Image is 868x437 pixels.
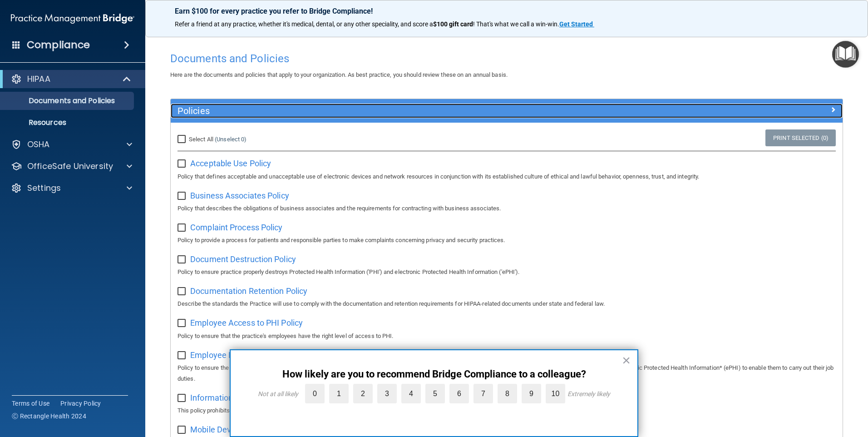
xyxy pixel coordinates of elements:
label: 8 [498,384,517,403]
p: Earn $100 for every practice you refer to Bridge Compliance! [175,7,838,15]
label: 0 [305,384,325,403]
div: Extremely likely [567,390,610,397]
label: 2 [353,384,373,403]
p: HIPAA [27,74,50,84]
span: ! That's what we call a win-win. [473,20,559,28]
span: Business Associates Policy [190,191,289,200]
span: Employee Education Policy [190,350,288,360]
img: PMB logo [11,10,134,28]
button: Close [622,353,631,367]
p: This policy prohibits conduct that constitutes interference with the access, exchange, or use of ... [178,405,836,416]
label: 1 [329,384,349,403]
label: 10 [546,384,565,403]
span: Here are the documents and policies that apply to your organization. As best practice, you should... [170,71,508,78]
label: 5 [425,384,445,403]
p: OSHA [27,139,50,150]
h4: Documents and Policies [170,53,843,65]
p: Policy that describes the obligations of business associates and the requirements for contracting... [178,203,836,214]
p: Resources [6,118,130,127]
div: Not at all likely [258,390,298,397]
span: Acceptable Use Policy [190,159,271,168]
span: Mobile Device Security Policy [190,425,297,434]
label: 3 [377,384,397,403]
p: Policy to provide a process for patients and responsible parties to make complaints concerning pr... [178,235,836,246]
button: Open Resource Center [832,41,859,68]
span: Documentation Retention Policy [190,286,307,296]
p: OfficeSafe University [27,161,113,172]
label: 9 [522,384,541,403]
span: Select All [189,136,213,143]
p: Policy to ensure that the practice's employees have the right level of access to PHI. [178,331,836,342]
span: Refer a friend at any practice, whether it's medical, dental, or any other speciality, and score a [175,20,433,28]
p: Documents and Policies [6,96,130,105]
p: Policy to ensure the Practice's employees receive necessary and appropriate training with regard ... [178,363,836,384]
p: How likely are you to recommend Bridge Compliance to a colleague? [249,368,619,380]
span: Ⓒ Rectangle Health 2024 [12,412,86,421]
p: Describe the standards the Practice will use to comply with the documentation and retention requi... [178,298,836,309]
label: 6 [449,384,469,403]
a: Print Selected (0) [765,129,836,146]
p: Policy that defines acceptable and unacceptable use of electronic devices and network resources i... [178,171,836,182]
a: Privacy Policy [60,399,101,408]
strong: Get Started [559,20,593,28]
a: (Unselect 0) [215,136,247,143]
a: Terms of Use [12,399,49,408]
p: Policy to ensure practice properly destroys Protected Health Information ('PHI') and electronic P... [178,267,836,278]
span: Employee Access to PHI Policy [190,318,303,328]
p: Settings [27,183,61,194]
label: 7 [473,384,493,403]
h5: Policies [178,106,668,116]
strong: $100 gift card [433,20,473,28]
span: Complaint Process Policy [190,223,282,232]
label: 4 [401,384,421,403]
span: Document Destruction Policy [190,254,296,264]
h4: Compliance [27,39,90,51]
span: Information Blocking Policy [190,393,289,402]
